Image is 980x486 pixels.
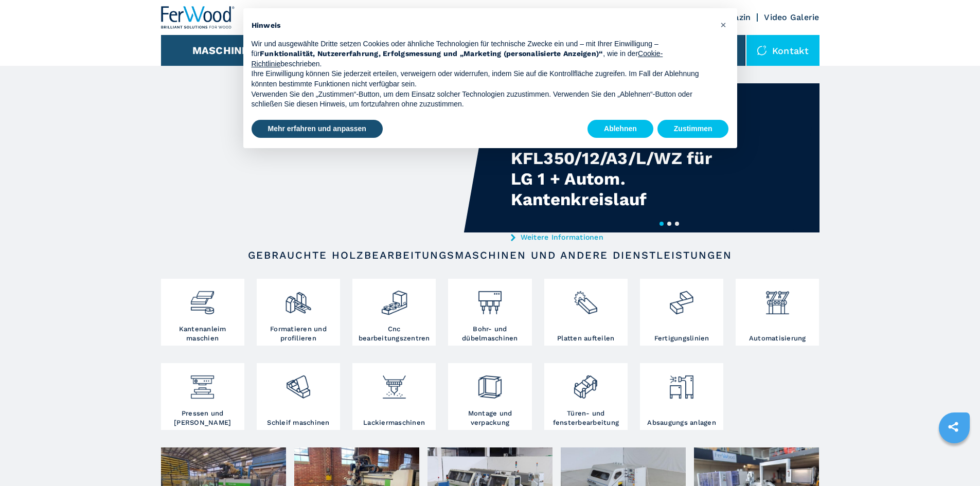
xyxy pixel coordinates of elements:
[572,366,599,401] img: lavorazione_porte_finestre_2.png
[381,366,408,401] img: verniciatura_1.png
[572,281,599,316] img: sezionatrici_2.png
[544,279,628,346] a: Platten aufteilen
[355,325,433,343] h3: Cnc bearbeitungszentren
[675,222,679,226] button: 3
[164,325,242,343] h3: Kantenanleim maschien
[660,222,664,226] button: 1
[161,83,490,232] video: Your browser does not support the video tag.
[640,279,723,346] a: Fertigungslinien
[640,363,723,430] a: Absaugungs anlagen
[716,16,732,33] button: Schließen Sie diesen Hinweis
[657,120,729,138] button: Zustimmen
[668,366,695,401] img: aspirazione_1.png
[547,409,625,427] h3: Türen- und fensterbearbeitung
[736,279,819,346] a: Automatisierung
[746,35,819,66] div: Kontakt
[352,363,436,430] a: Lackiermaschinen
[252,69,712,89] p: Ihre Einwilligung können Sie jederzeit erteilen, verweigern oder widerrufen, indem Sie auf die Ko...
[476,281,504,316] img: foratrici_inseritrici_2.png
[940,414,966,440] a: sharethis
[252,21,712,31] h2: Hinweis
[161,6,235,29] img: Ferwood
[284,281,312,316] img: squadratrici_2.png
[284,366,312,401] img: levigatrici_2.png
[451,409,529,427] h3: Montage und verpackung
[257,279,340,346] a: Formatieren und profilieren
[252,39,712,69] p: Wir und ausgewählte Dritte setzen Cookies oder ähnliche Technologien für technische Zwecke ein un...
[544,363,628,430] a: Türen- und fensterbearbeitung
[764,281,791,316] img: automazione.png
[257,363,340,430] a: Schleif maschinen
[654,334,709,343] h3: Fertigungslinien
[189,281,216,316] img: bordatrici_1.png
[192,44,257,57] button: Maschinen
[557,334,614,343] h3: Platten aufteilen
[252,49,663,68] a: Cookie-Richtlinie
[259,325,337,343] h3: Formatieren und profilieren
[667,222,671,226] button: 2
[647,418,716,427] h3: Absaugungs anlagen
[720,19,726,31] span: ×
[757,45,767,56] img: Kontakt
[381,281,408,316] img: centro_di_lavoro_cnc_2.png
[161,279,244,346] a: Kantenanleim maschien
[764,12,819,22] a: Video Galerie
[352,279,436,346] a: Cnc bearbeitungszentren
[448,279,531,346] a: Bohr- und dübelmaschinen
[476,366,504,401] img: montaggio_imballaggio_2.png
[161,363,244,430] a: Pressen und [PERSON_NAME]
[363,418,425,427] h3: Lackiermaschinen
[267,418,329,427] h3: Schleif maschinen
[936,440,972,478] iframe: Chat
[252,89,712,110] p: Verwenden Sie den „Zustimmen“-Button, um dem Einsatz solcher Technologien zuzustimmen. Verwenden ...
[189,366,216,401] img: pressa-strettoia.png
[194,249,787,261] h2: Gebrauchte Holzbearbeitungsmaschinen und andere Dienstleistungen
[511,233,712,241] a: Weitere Informationen
[749,334,806,343] h3: Automatisierung
[587,120,653,138] button: Ablehnen
[451,325,529,343] h3: Bohr- und dübelmaschinen
[260,49,603,58] strong: Funktionalität, Nutzererfahrung, Erfolgsmessung und „Marketing (personalisierte Anzeigen)“
[448,363,531,430] a: Montage und verpackung
[252,120,383,138] button: Mehr erfahren und anpassen
[164,409,242,427] h3: Pressen und [PERSON_NAME]
[668,281,695,316] img: linee_di_produzione_2.png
